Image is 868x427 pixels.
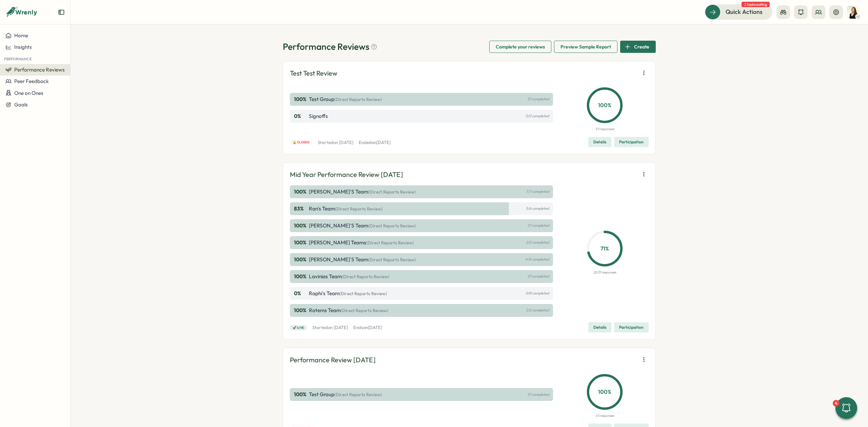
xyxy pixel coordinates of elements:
p: 100 % [588,388,621,396]
button: Expand sidebar [58,9,65,16]
span: 🚀 Live [293,325,304,330]
p: 0 % [294,290,308,297]
p: 1/1 completed [527,223,549,228]
button: Create [620,41,656,53]
span: (Direct Reports Review) [368,257,416,262]
span: (Direct Reports Review) [368,223,416,228]
button: Complete your reviews [489,41,551,53]
span: Create [634,41,649,53]
p: 100 % [294,188,308,196]
span: One on Ones [14,90,43,96]
p: 1/1 responses [595,413,614,419]
p: 100 % [588,101,621,109]
span: (Direct Reports Review) [335,206,382,211]
p: Lavinias Team [309,273,389,280]
p: Test Group [309,96,382,103]
span: Goals [14,101,28,108]
p: 100 % [294,222,308,229]
div: 4 [833,400,840,407]
span: (Direct Reports Review) [339,291,387,296]
img: Anastasiya Muchkayev [847,6,860,19]
p: 83 % [294,205,308,212]
p: 100 % [294,96,308,103]
span: (Direct Reports Review) [334,97,382,102]
p: Raphi's Team [309,290,387,297]
span: Details [593,137,606,147]
p: Signoffs [309,113,328,120]
p: Started on [DATE] [312,325,348,331]
p: 100 % [294,307,308,314]
p: 0/8 completed [526,291,549,296]
p: 100 % [294,391,308,398]
p: [PERSON_NAME] Teams [309,239,414,246]
p: 100 % [294,273,308,280]
p: 1/1 responses [595,126,614,132]
p: Ended on [DATE] [359,140,391,146]
p: [PERSON_NAME]'s Team [309,222,416,229]
button: Quick Actions [705,4,772,19]
span: Participation [619,323,644,332]
p: Started on [DATE] [318,140,353,146]
span: Insights [14,44,32,50]
p: 5/6 completed [526,206,549,211]
span: Peer Feedback [14,78,49,84]
button: 4 [835,397,857,419]
button: Details [588,322,611,332]
span: Quick Actions [726,7,763,16]
p: Performance Review [DATE] [290,355,376,365]
p: Test Group [309,391,382,398]
span: 2 tasks waiting [742,2,770,7]
p: 1/1 completed [527,392,549,397]
p: Mid Year Performance Review [DATE] [290,169,403,180]
p: [PERSON_NAME]'s Team [309,188,416,196]
p: Test Test Review [290,68,337,79]
span: (Direct Reports Review) [366,240,414,245]
p: Ends on [DATE] [353,325,382,331]
p: 1/1 completed [527,97,549,101]
p: 2/2 completed [526,240,549,245]
p: Rotems Team [309,307,388,314]
button: Preview Sample Report [554,41,617,53]
p: 2/2 completed [526,308,549,312]
p: 1/1 completed [527,274,549,279]
p: 7/7 completed [526,189,549,194]
span: Performance Reviews [14,66,65,73]
p: 100 % [294,239,308,246]
span: Preview Sample Report [560,41,611,53]
p: 4/4 completed [525,257,549,262]
p: 22/31 responses [593,270,616,275]
span: (Direct Reports Review) [334,392,382,397]
button: Details [588,137,611,147]
span: Details [593,323,606,332]
button: Participation [614,137,649,147]
button: Participation [614,322,649,332]
span: Home [14,32,28,39]
span: Complete your reviews [496,41,545,53]
h1: Performance Reviews [283,41,377,53]
span: 🔒 Closed [293,140,310,145]
p: 71 % [588,244,621,253]
p: Ran's Team [309,205,382,212]
p: 0 % [294,113,308,120]
span: (Direct Reports Review) [341,308,388,313]
span: (Direct Reports Review) [342,274,389,279]
p: 0/2 completed [526,114,549,118]
span: (Direct Reports Review) [368,189,416,195]
p: 100 % [294,256,308,263]
p: [PERSON_NAME]'s Team [309,256,416,263]
span: Participation [619,137,644,147]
